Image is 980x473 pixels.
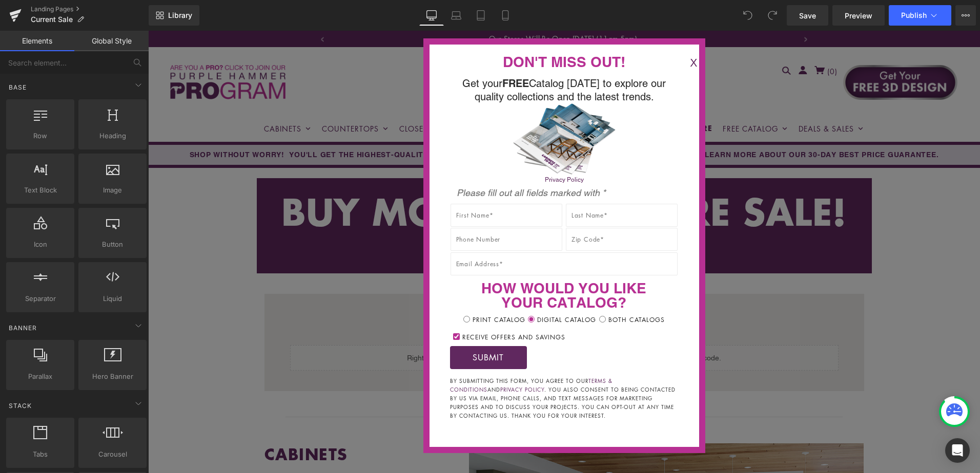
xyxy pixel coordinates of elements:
p: Get your Catalog [DATE] to explore our quality collections and the latest trends. [309,46,524,73]
div: Open Intercom Messenger [945,438,970,463]
span: Library [168,11,192,20]
a: Preview [832,5,885,26]
a: Terms & Conditions [302,346,464,362]
span: Current Sale [31,15,73,24]
span: Separator [9,293,71,304]
span: Row [9,131,71,141]
button: X [535,24,556,41]
button: Redo [762,5,783,26]
span: Heading [81,131,144,141]
input: First Name [302,173,415,196]
span: Icon [9,239,71,250]
a: Laptop [444,5,468,26]
a: Opens privacy policy in new tab [292,144,541,155]
input: Zip Code [418,197,530,220]
button: Publish [889,5,951,26]
label: Receive Offers and Savings [314,302,417,315]
label: Both Catalogs [460,284,517,298]
span: Button [81,239,144,250]
input: Email [302,222,530,245]
a: Desktop [419,5,444,26]
label: By submitting this form, you agree to our and . You also consent to being contacted by us via ema... [302,346,530,393]
span: Don't Miss Out! [294,24,538,38]
span: Image [81,185,144,196]
a: Landing Pages [31,5,149,13]
span: How would you like your catalog? [316,250,516,279]
a: Privacy Policy [352,355,396,362]
span: Parallax [9,371,71,382]
a: New Library [149,5,199,26]
a: Global Style [74,31,149,51]
a: Mobile [493,5,518,26]
span: Liquid [81,293,144,304]
input: Subscribe to Us [305,303,312,309]
span: Tabs [9,449,71,460]
input: Last Name [418,173,530,196]
span: Text Block [9,185,71,196]
input: Submit [302,315,379,338]
span: Banner [8,323,38,333]
label: Print Catalog [324,284,377,298]
img: 2024 Catalog [365,73,467,144]
span: Publish [901,11,927,19]
label: Digital Catalog [389,284,448,298]
span: Preview [845,10,872,21]
strong: FREE [354,47,381,59]
button: More [955,5,976,26]
button: Undo [738,5,758,26]
span: Carousel [81,449,144,460]
span: Stack [8,401,33,411]
a: Tablet [468,5,493,26]
input: Phone [302,197,415,220]
span: Hero Banner [81,371,144,382]
span: Save [799,10,816,21]
span: Base [8,82,28,92]
em: Please fill out all fields marked with * [309,157,458,167]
